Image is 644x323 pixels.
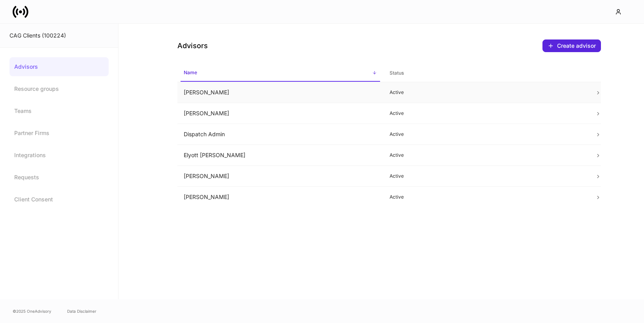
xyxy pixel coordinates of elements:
[386,65,586,81] span: Status
[177,103,383,124] td: [PERSON_NAME]
[542,39,601,52] button: Create advisor
[390,194,583,200] p: Active
[177,82,383,103] td: [PERSON_NAME]
[390,173,583,179] p: Active
[9,146,109,165] a: Integrations
[390,152,583,158] p: Active
[67,308,96,314] a: Data Disclaimer
[390,110,583,116] p: Active
[548,43,596,49] div: Create advisor
[390,131,583,137] p: Active
[390,69,404,77] h6: Status
[9,79,109,98] a: Resource groups
[177,124,383,145] td: Dispatch Admin
[13,308,51,314] span: © 2025 OneAdvisory
[390,89,583,96] p: Active
[9,124,109,143] a: Partner Firms
[177,145,383,166] td: Elyott [PERSON_NAME]
[177,41,208,51] h4: Advisors
[181,65,380,82] span: Name
[9,57,109,76] a: Advisors
[9,101,109,120] a: Teams
[9,168,109,187] a: Requests
[184,69,197,76] h6: Name
[9,190,109,209] a: Client Consent
[177,166,383,187] td: [PERSON_NAME]
[177,187,383,208] td: [PERSON_NAME]
[9,32,109,39] div: CAG Clients (100224)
